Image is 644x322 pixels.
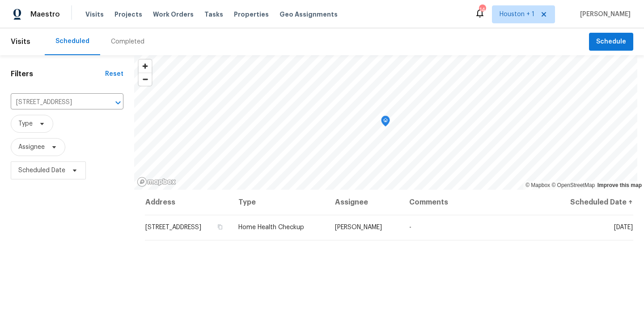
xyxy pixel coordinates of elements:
[381,116,390,130] div: Map marker
[231,190,328,215] th: Type
[551,182,595,188] a: OpenStreetMap
[576,10,631,19] span: [PERSON_NAME]
[145,224,201,231] span: [STREET_ADDRESS]
[589,33,633,51] button: Schedule
[11,32,30,52] span: Visits
[112,96,124,109] button: Open
[234,10,269,19] span: Properties
[111,37,144,46] div: Completed
[548,190,633,215] th: Scheduled Date ↑
[85,10,104,19] span: Visits
[614,224,633,231] span: [DATE]
[137,177,176,187] a: Mapbox homepage
[18,166,65,175] span: Scheduled Date
[596,36,626,48] span: Schedule
[139,73,152,86] button: Zoom out
[479,5,485,14] div: 14
[153,10,194,19] span: Work Orders
[11,96,98,109] input: Search for an address...
[139,60,152,73] button: Zoom in
[11,70,105,78] h1: Filters
[216,223,224,231] button: Copy Address
[238,224,304,231] span: Home Health Checkup
[204,11,223,17] span: Tasks
[500,10,534,19] span: Houston + 1
[402,190,549,215] th: Comments
[18,143,45,152] span: Assignee
[597,182,642,188] a: Improve this map
[55,37,89,46] div: Scheduled
[114,10,142,19] span: Projects
[18,119,33,128] span: Type
[525,182,550,188] a: Mapbox
[139,73,152,86] span: Zoom out
[328,190,402,215] th: Assignee
[134,55,637,190] canvas: Map
[409,224,411,231] span: -
[30,10,60,19] span: Maestro
[280,10,338,19] span: Geo Assignments
[335,224,382,231] span: [PERSON_NAME]
[145,190,231,215] th: Address
[105,70,123,78] div: Reset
